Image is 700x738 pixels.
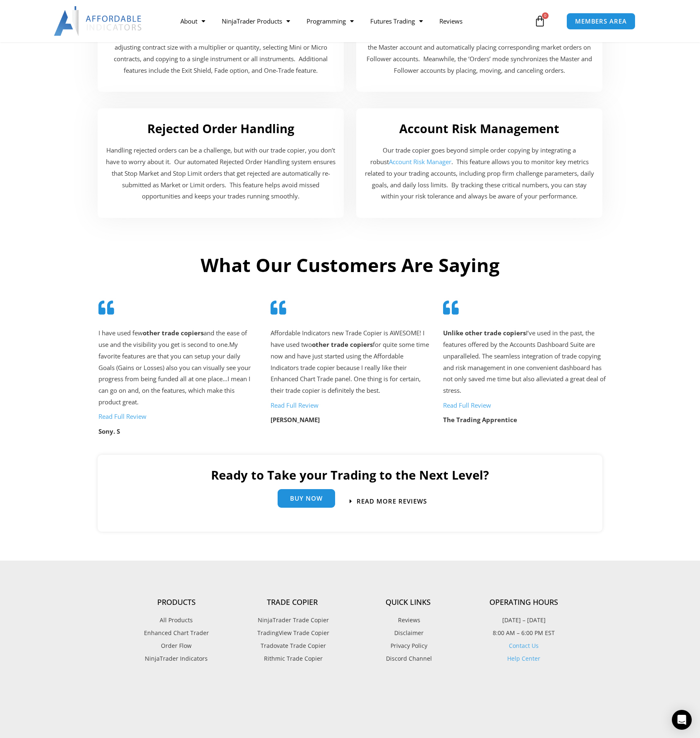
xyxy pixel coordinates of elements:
[106,121,336,136] h2: Rejected Order Handling
[443,416,517,424] strong: The Trading Apprentice
[118,653,234,664] a: NinjaTrader Indicators
[364,30,594,76] p: The unique ‘Executions’ mode simplifies the process by tracking filled orders on the Master accou...
[161,640,192,651] span: Order Flow
[350,653,466,664] a: Discord Channel
[145,653,208,664] span: NinjaTrader Indicators
[259,640,326,651] span: Tradovate Trade Copier
[350,598,466,607] h4: Quick Links
[350,640,466,651] a: Privacy Policy
[384,653,432,664] span: Discord Channel
[357,498,427,504] span: Read more Reviews
[509,642,539,650] a: Contact Us
[350,628,466,638] a: Disclaimer
[364,145,594,202] p: Our trade copier goes beyond simple order copying by integrating a robust . This feature allows y...
[392,628,424,638] span: Disclaimer
[566,13,635,30] a: MEMBERS AREA
[106,467,594,483] h2: Ready to Take your Trading to the Next Level?
[143,329,204,337] strong: other trade copiers
[443,327,609,396] p: I’ve used in the past, the features offered by the Accounts Dashboard Suite are unparalleled. The...
[118,640,234,651] a: Order Flow
[106,145,336,202] p: Handling rejected orders can be a challenge, but with our trade copier, you don’t have to worry a...
[364,121,594,136] h2: Account Risk Management
[98,412,146,420] a: Read Full Review
[672,710,692,730] div: Open Intercom Messenger
[172,12,213,31] a: About
[466,615,582,626] p: [DATE] – [DATE]
[118,628,234,638] a: Enhanced Chart Trader
[234,598,350,607] h4: Trade Copier
[172,12,532,31] nav: Menu
[262,653,323,664] span: Rithmic Trade Copier
[443,401,491,409] a: Read Full Review
[256,615,329,626] span: NinjaTrader Trade Copier
[234,615,350,626] a: NinjaTrader Trade Copier
[312,340,373,349] strong: other trade copiers
[466,628,582,638] p: 8:00 AM – 6:00 PM EST
[234,640,350,651] a: Tradovate Trade Copier
[54,6,143,36] img: LogoAI | Affordable Indicators – NinjaTrader
[542,12,549,19] span: 0
[350,498,427,504] a: Read more Reviews
[234,653,350,664] a: Rithmic Trade Copier
[350,615,466,626] a: Reviews
[443,329,526,337] strong: Unlike other trade copiers
[118,615,234,626] a: All Products
[271,416,320,424] strong: [PERSON_NAME]
[278,489,335,508] a: Buy Now
[213,12,298,31] a: NinjaTrader Products
[271,327,429,396] p: Affordable Indicators new Trade Copier is AWESOME! I have used two for quite some time now and ha...
[234,628,350,638] a: TradingView Trade Copier
[98,427,120,435] strong: Sony. S
[98,327,257,408] p: I have used few and the ease of use and the visibility you get is second to one. My favorite feat...
[91,253,609,277] h2: What Our Customers Are Saying
[507,654,540,662] a: Help Center
[522,9,558,33] a: 0
[388,640,427,651] span: Privacy Policy
[118,598,234,607] h4: Products
[389,158,451,166] a: Account Risk Manager
[144,628,209,638] span: Enhanced Chart Trader
[362,12,431,31] a: Futures Trading
[255,628,329,638] span: TradingView Trade Copier
[575,18,627,24] span: MEMBERS AREA
[271,401,319,409] a: Read Full Review
[106,30,336,76] p: Our trade copier offers advanced features for greater flexibility, including adjusting contract s...
[466,598,582,607] h4: Operating Hours
[160,615,193,626] span: All Products
[298,12,362,31] a: Programming
[290,495,323,502] span: Buy Now
[431,12,471,31] a: Reviews
[396,615,420,626] span: Reviews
